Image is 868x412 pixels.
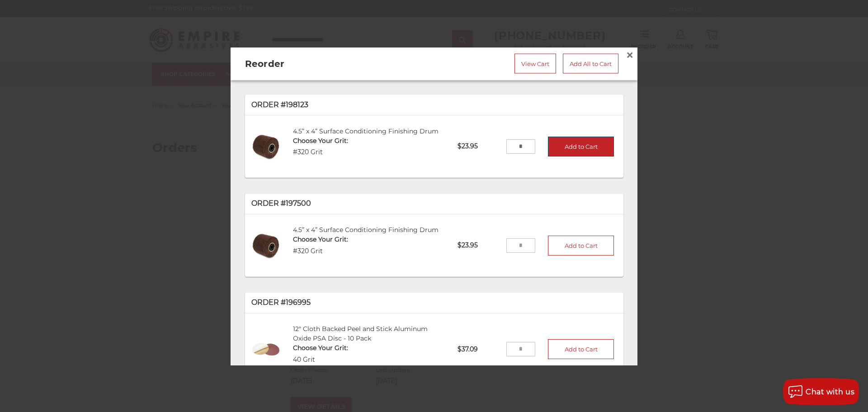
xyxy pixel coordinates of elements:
p: $37.09 [451,338,506,360]
dd: 40 Grit [293,355,348,365]
a: Close [623,47,637,62]
a: 4.5” x 4” Surface Conditioning Finishing Drum [293,226,439,234]
a: Add All to Cart [563,53,618,73]
button: Add to Cart [548,136,614,156]
a: 12" Cloth Backed Peel and Stick Aluminum Oxide PSA Disc - 10 Pack [293,325,428,342]
dt: Choose Your Grit: [293,136,348,145]
dd: #320 Grit [293,246,348,256]
span: Chat with us [806,388,854,396]
dd: #320 Grit [293,147,348,157]
a: 4.5” x 4” Surface Conditioning Finishing Drum [293,127,439,135]
p: $23.95 [451,234,506,256]
span: × [626,46,634,63]
p: Order #196995 [251,297,617,308]
button: Add to Cart [548,235,614,255]
p: Order #198123 [251,99,617,110]
img: 4.5” x 4” Surface Conditioning Finishing Drum [251,132,281,161]
p: Order #197500 [251,198,617,209]
img: 4.5” x 4” Surface Conditioning Finishing Drum [251,231,281,260]
a: View Cart [514,53,556,73]
button: Chat with us [783,378,859,405]
dt: Choose Your Grit: [293,343,348,353]
button: Add to Cart [548,339,614,359]
p: $23.95 [451,135,506,157]
h2: Reorder [245,57,394,70]
dt: Choose Your Grit: [293,235,348,244]
img: 12 [251,335,281,364]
